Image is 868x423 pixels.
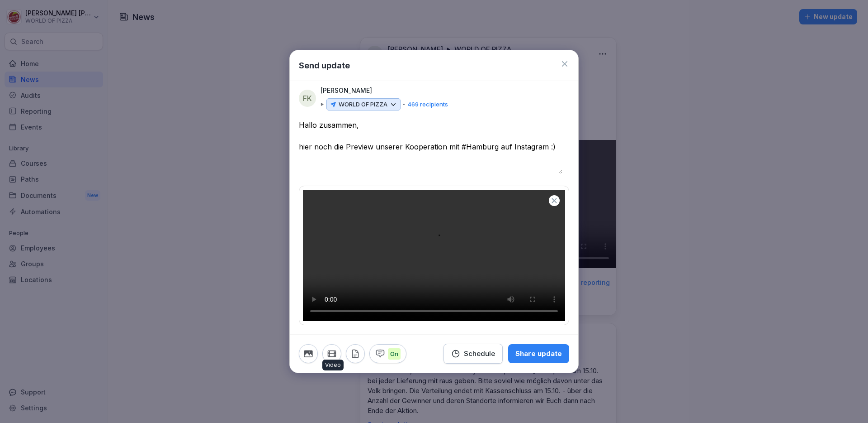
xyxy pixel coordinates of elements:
[388,348,401,360] p: On
[299,90,316,107] div: FK
[407,100,448,109] p: 469 recipients
[451,349,495,359] div: Schedule
[515,349,562,359] div: Share update
[443,344,503,364] button: Schedule
[339,100,387,109] p: WORLD OF PIZZA
[508,344,569,363] button: Share update
[369,344,406,363] button: On
[321,86,372,96] p: [PERSON_NAME]
[325,361,341,369] p: Video
[299,59,350,72] h1: Send update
